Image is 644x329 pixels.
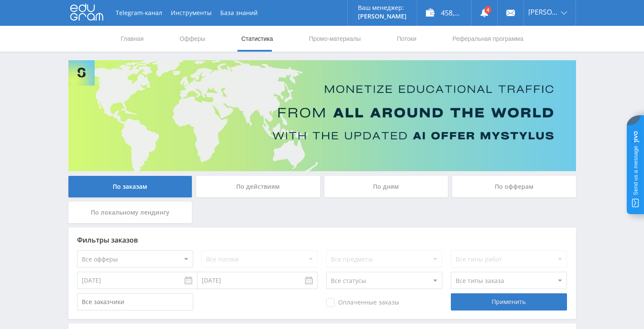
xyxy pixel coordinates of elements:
[120,26,145,52] a: Главная
[196,176,320,197] div: По действиям
[396,26,417,52] a: Потоки
[528,9,558,15] span: [PERSON_NAME]
[68,176,192,197] div: По заказам
[358,4,407,11] p: Ваш менеджер:
[77,236,567,244] div: Фильтры заказов
[358,13,407,20] p: [PERSON_NAME]
[68,60,576,171] img: Banner
[77,293,193,311] input: Все заказчики
[326,298,399,307] span: Оплаченные заказы
[452,176,576,197] div: По офферам
[308,26,361,52] a: Промо-материалы
[179,26,206,52] a: Офферы
[324,176,448,197] div: По дням
[240,26,274,52] a: Статистика
[451,293,567,311] div: Применить
[452,26,524,52] a: Реферальная программа
[68,202,192,223] div: По локальному лендингу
